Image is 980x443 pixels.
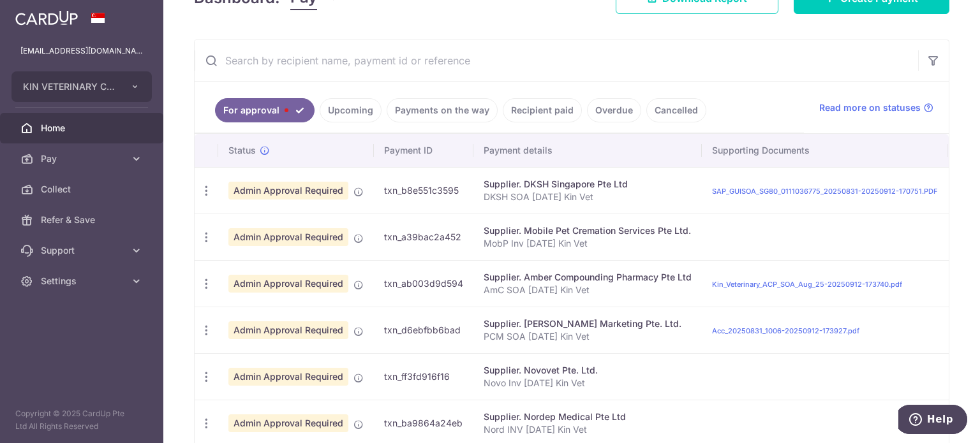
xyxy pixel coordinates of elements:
div: Supplier. [PERSON_NAME] Marketing Pte. Ltd. [484,317,692,330]
td: txn_a39bac2a452 [374,214,473,260]
span: Admin Approval Required [228,368,348,386]
a: Overdue [587,98,641,122]
p: [EMAIL_ADDRESS][DOMAIN_NAME] [20,45,143,57]
a: Cancelled [646,98,706,122]
span: Settings [41,275,125,287]
p: Nord INV [DATE] Kin Vet [484,423,692,436]
iframe: Opens a widget where you can find more information [898,405,967,437]
span: KIN VETERINARY CLINIC PTE. LTD. [23,80,117,93]
a: Upcoming [320,98,382,122]
div: Supplier. Nordep Medical Pte Ltd [484,410,692,423]
span: Support [41,244,125,257]
span: Admin Approval Required [228,414,348,432]
span: Refer & Save [41,214,125,226]
a: SAP_GUISOA_SG80_0111036775_20250831-20250912-170751.PDF [712,187,937,196]
span: Admin Approval Required [228,275,348,293]
td: txn_ab003d9d594 [374,260,473,307]
img: CardUp [15,10,78,25]
div: Supplier. Novovet Pte. Ltd. [484,364,692,377]
div: Supplier. DKSH Singapore Pte Ltd [484,178,692,191]
th: Payment details [473,134,702,167]
span: Admin Approval Required [228,321,348,339]
a: Payments on the way [387,98,498,122]
td: txn_d6ebfbb6bad [374,307,473,353]
input: Search by recipient name, payment id or reference [195,40,918,81]
div: Supplier. Mobile Pet Cremation Services Pte Ltd. [484,224,692,237]
span: Read more on statuses [819,101,921,114]
p: AmC SOA [DATE] Kin Vet [484,284,692,296]
a: Recipient paid [503,98,582,122]
span: Help [29,9,55,20]
td: txn_b8e551c3595 [374,167,473,214]
a: Kin_Veterinary_ACP_SOA_Aug_25-20250912-173740.pdf [712,280,902,289]
p: MobP Inv [DATE] Kin Vet [484,237,692,250]
span: Pay [41,152,125,165]
a: Read more on statuses [819,101,933,114]
td: txn_ff3fd916f16 [374,353,473,400]
th: Payment ID [374,134,473,167]
span: Status [228,144,256,157]
span: Home [41,122,125,134]
p: DKSH SOA [DATE] Kin Vet [484,191,692,203]
span: Admin Approval Required [228,228,348,246]
button: KIN VETERINARY CLINIC PTE. LTD. [11,71,152,102]
th: Supporting Documents [702,134,947,167]
span: Admin Approval Required [228,182,348,200]
p: PCM SOA [DATE] Kin Vet [484,330,692,343]
div: Supplier. Amber Compounding Pharmacy Pte Ltd [484,271,692,284]
p: Novo Inv [DATE] Kin Vet [484,377,692,389]
a: Acc_20250831_1006-20250912-173927.pdf [712,326,859,335]
span: Collect [41,183,125,196]
a: For approval [215,98,315,122]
